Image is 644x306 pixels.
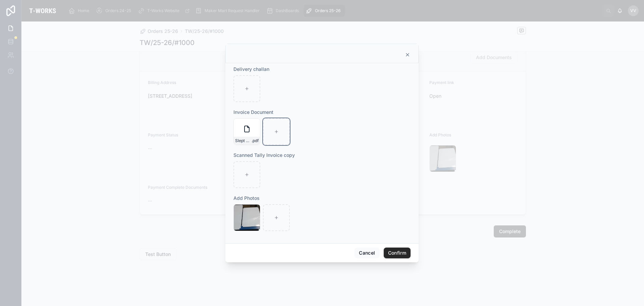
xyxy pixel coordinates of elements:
[233,195,260,201] span: Add Photos
[233,109,273,115] span: Invoice Document
[233,66,269,72] span: Delivery challan
[384,248,411,258] button: Confirm
[355,248,379,258] button: Cancel
[235,138,252,143] span: Slept Research and Development India Private Limited (1000) Tax Invoice06102025
[233,152,295,158] span: Scanned Tally Invoice copy
[252,138,259,143] span: .pdf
